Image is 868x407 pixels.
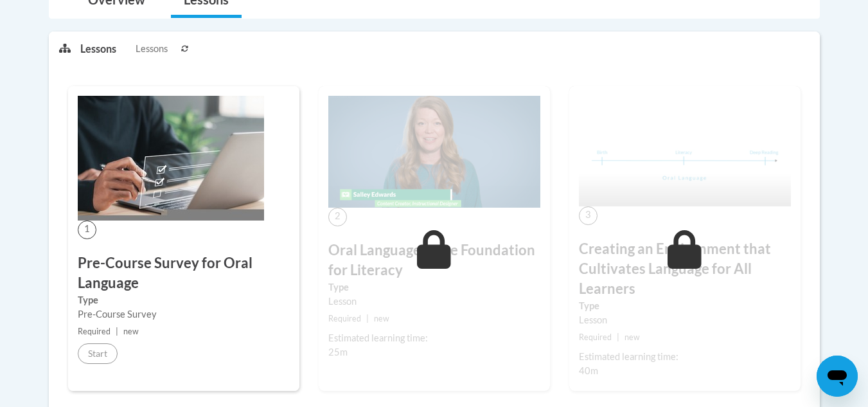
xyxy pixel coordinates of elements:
h3: Oral Language is the Foundation for Literacy [328,240,540,280]
img: Course Image [579,96,791,206]
label: Type [579,299,791,313]
span: | [366,314,369,323]
span: 25m [328,347,348,357]
span: 3 [579,206,598,225]
div: Estimated learning time: [328,331,540,345]
div: Lesson [328,294,540,309]
span: 1 [78,221,96,239]
span: | [116,327,118,336]
div: Estimated learning time: [579,350,791,364]
div: Pre-Course Survey [78,307,290,321]
span: 40m [579,365,598,376]
span: new [374,314,389,323]
label: Type [78,293,290,307]
h3: Pre-Course Survey for Oral Language [78,253,290,293]
span: new [624,332,640,342]
img: Course Image [328,96,540,208]
label: Type [328,280,540,294]
span: Required [579,332,612,342]
span: Required [328,314,361,323]
span: | [617,332,619,342]
span: Required [78,327,111,336]
p: Lessons [80,42,116,56]
div: Lesson [579,313,791,327]
img: Course Image [78,96,264,221]
iframe: Button to launch messaging window [817,356,858,397]
span: Lessons [136,42,168,56]
span: 2 [328,208,347,226]
span: new [123,327,139,336]
button: Start [78,343,118,364]
h3: Creating an Environment that Cultivates Language for All Learners [579,239,791,298]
